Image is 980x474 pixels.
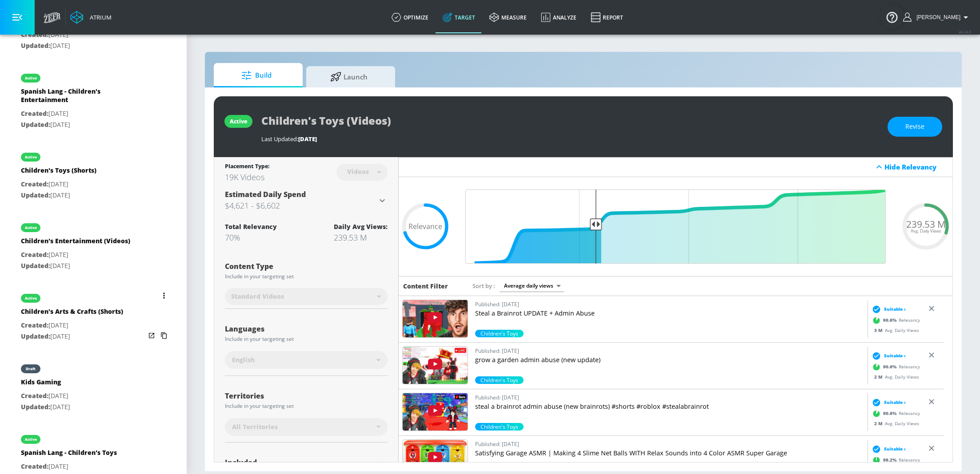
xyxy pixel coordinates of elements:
[475,346,864,355] p: Published: [DATE]
[225,263,388,270] div: Content Type
[225,392,388,399] div: Territories
[870,420,919,427] div: Avg. Daily Views
[21,191,50,199] span: Updated:
[884,162,948,171] div: Hide Relevancy
[230,118,247,125] div: active
[475,330,524,337] span: Children's Toys
[883,363,899,370] span: 90.6 %
[883,317,899,324] span: 90.6 %
[21,403,50,411] span: Updated:
[21,180,48,188] span: Created:
[403,347,468,384] img: 3AlS4ywyPVk
[21,331,123,342] p: [DATE]
[21,307,123,320] div: Children's Arts & Crafts (Shorts)
[403,300,468,337] img: BJXCv-sbpE0
[225,172,269,182] div: 19K Videos
[403,282,448,290] h6: Content Filter
[21,87,145,108] div: Spanish Lang - Children's Entertainment
[584,1,630,33] a: Report
[14,214,172,278] div: activeChildren's Entertainment (Videos)Created:[DATE]Updated:[DATE]
[21,462,48,470] span: Created:
[232,423,278,431] span: All Territories
[14,65,172,137] div: activeSpanish Lang - Children's EntertainmentCreated:[DATE]Updated:[DATE]
[870,327,919,333] div: Avg. Daily Views
[225,222,277,231] div: Total Relevancy
[534,1,584,33] a: Analyze
[461,190,890,264] input: Final Threshold
[408,223,442,230] span: Relevance
[884,446,906,452] span: Suitable ›
[21,391,48,400] span: Created:
[475,330,524,337] div: 90.6%
[880,4,904,29] button: Open Resource Center
[903,12,971,23] button: [PERSON_NAME]
[232,355,255,364] span: English
[14,285,172,348] div: activeChildren's Arts & Crafts (Shorts)Created:[DATE]Updated:[DATE]
[959,29,971,34] span: v 4.24.0
[475,300,864,330] a: Published: [DATE]Steal a Brainrot UPDATE + Admin Abuse
[145,329,158,342] button: Open in new window
[870,398,906,407] div: Suitable ›
[21,448,117,461] div: Spanish Lang - Children's Toys
[870,407,920,420] div: Relevancy
[482,1,534,33] a: measure
[225,325,388,332] div: Languages
[86,13,112,21] div: Atrium
[334,232,388,243] div: 239.53 M
[475,346,864,376] a: Published: [DATE]grow a garden admin abuse (new update)
[21,402,70,413] p: [DATE]
[315,66,383,87] span: Launch
[225,190,306,199] span: Estimated Daily Spend
[25,155,37,159] div: active
[870,304,906,313] div: Suitable ›
[475,300,864,309] p: Published: [DATE]
[874,327,885,333] span: 3 M
[475,439,864,470] a: Published: [DATE]Satisfying Garage ASMR | Making 4 Slime Net Balls WITH Relax Sounds into 4 Color...
[403,393,468,431] img: 9JXRnv42Jb0
[225,351,388,369] div: English
[883,457,899,463] span: 99.2 %
[870,373,919,380] div: Avg. Daily Views
[225,162,269,172] div: Placement Type:
[14,144,172,207] div: activeChildren's Toys (Shorts)Created:[DATE]Updated:[DATE]
[21,109,48,118] span: Created:
[225,459,374,466] div: Included
[21,190,96,201] p: [DATE]
[21,179,96,190] p: [DATE]
[334,222,388,231] div: Daily Avg Views:
[70,11,112,24] a: Atrium
[21,461,117,472] p: [DATE]
[225,190,388,212] div: Estimated Daily Spend$4,621 - $6,602
[21,378,70,391] div: Kids Gaming
[905,121,924,132] span: Revise
[21,250,48,259] span: Created:
[14,355,172,419] div: draftKids GamingCreated:[DATE]Updated:[DATE]
[21,41,50,50] span: Updated:
[26,367,36,371] div: draft
[225,232,277,243] div: 70%
[884,399,906,406] span: Suitable ›
[870,313,920,327] div: Relevancy
[399,157,952,177] div: Hide Relevancy
[21,320,123,331] p: [DATE]
[343,168,373,175] div: Videos
[436,1,482,33] a: Target
[225,274,388,279] div: Include in your targeting set
[223,65,290,86] span: Build
[883,410,899,417] span: 90.6 %
[231,292,284,301] span: Standard Videos
[475,449,864,458] p: Satisfying Garage ASMR | Making 4 Slime Net Balls WITH Relax Sounds into 4 Color ASMR Super Garage
[225,336,388,342] div: Include in your targeting set
[475,402,864,411] p: steal a brainrot admin abuse (new brainrots) #shorts #roblox #stealabrainrot
[475,393,864,423] a: Published: [DATE]steal a brainrot admin abuse (new brainrots) #shorts #roblox #stealabrainrot
[158,329,170,342] button: Copy Targeting Set Link
[21,108,145,119] p: [DATE]
[884,352,906,359] span: Suitable ›
[475,309,864,318] p: Steal a Brainrot UPDATE + Admin Abuse
[472,282,495,290] span: Sort by
[21,40,70,51] p: [DATE]
[21,261,50,270] span: Updated:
